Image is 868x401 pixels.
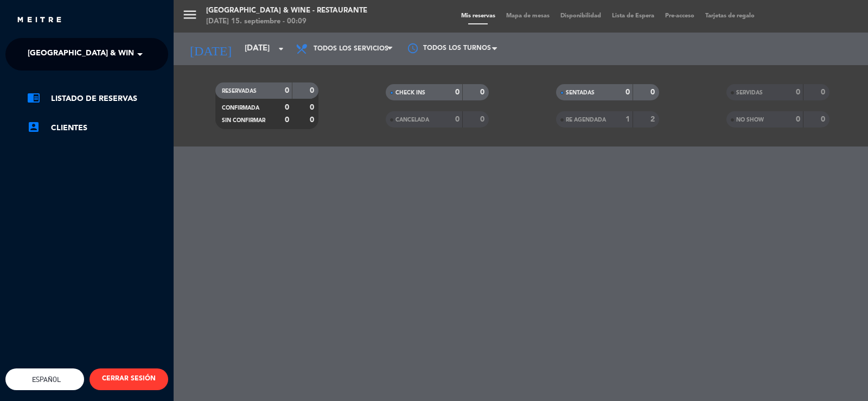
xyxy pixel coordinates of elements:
a: chrome_reader_modeListado de Reservas [27,92,168,105]
button: CERRAR SESIÓN [90,368,168,390]
i: chrome_reader_mode [27,91,40,104]
span: [GEOGRAPHIC_DATA] & Wine - Restaurante [28,43,200,66]
span: Español [29,375,61,384]
a: account_boxClientes [27,122,168,135]
img: MEITRE [16,16,62,24]
i: account_box [27,120,40,133]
